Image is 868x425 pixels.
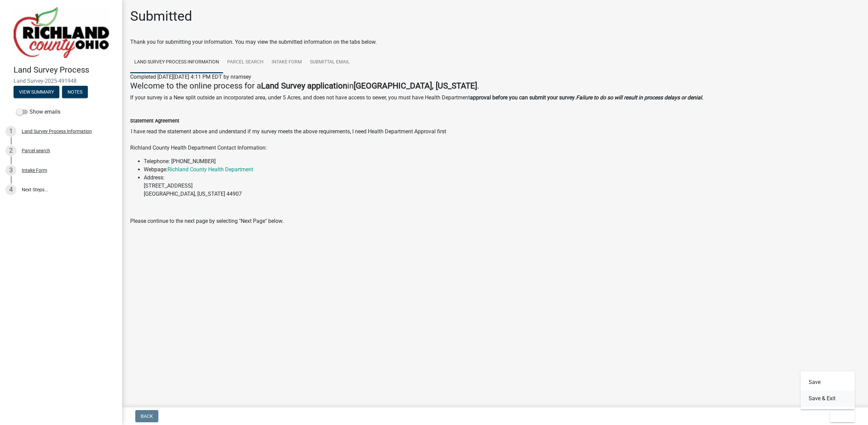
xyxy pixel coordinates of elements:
span: Back [141,413,153,419]
p: If your survey is a New split outside an incorporated area, under 5 Acres, and does not have acce... [130,94,860,102]
p: Richland County Health Department Contact Information: [130,144,860,152]
div: Intake Form [22,168,47,173]
button: View Summary [14,86,59,98]
li: Telephone: [PHONE_NUMBER] [144,157,860,166]
h4: Welcome to the online process for a in . [130,81,860,91]
a: Intake Form [268,52,306,73]
button: Save & Exit [801,390,855,407]
div: 1 [5,126,16,137]
span: Completed [DATE][DATE] 4:11 PM EDT by nramsey [130,74,251,80]
div: Parcel search [22,148,50,153]
wm-modal-confirm: Summary [14,90,59,95]
button: Exit [830,410,855,422]
div: Thank you for submitting your information. You may view the submitted information on the tabs below. [130,38,860,46]
strong: Failure to do so will result in process delays or denial. [576,94,703,101]
strong: [GEOGRAPHIC_DATA], [US_STATE] [354,81,477,91]
button: Notes [62,86,88,98]
wm-modal-confirm: Notes [62,90,88,95]
span: Exit [835,413,845,419]
button: Save [801,374,855,390]
h4: Land Survey Process [14,65,117,75]
span: Land Survey-2025-491948 [14,78,108,84]
button: Back [135,410,158,422]
li: Webpage: [144,166,860,174]
a: Richland County Health Department [167,166,253,173]
div: 3 [5,165,16,176]
label: Statement Agreement [130,119,179,123]
a: Submittal Email [306,52,354,73]
img: Richland County, Ohio [14,7,109,58]
a: Land Survey Process Information [130,52,223,73]
div: 2 [5,145,16,156]
strong: approval before you can submit your survey [470,94,575,101]
div: Land Survey Process Information [22,129,92,134]
a: Parcel search [223,52,268,73]
p: Please continue to the next page by selecting "Next Page" below. [130,217,860,225]
strong: Land Survey application [261,81,347,91]
li: Address: [STREET_ADDRESS] [GEOGRAPHIC_DATA], [US_STATE] 44907 [144,174,860,198]
div: Exit [801,371,855,409]
div: 4 [5,184,16,195]
h1: Submitted [130,8,192,24]
label: Show emails [16,108,60,116]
